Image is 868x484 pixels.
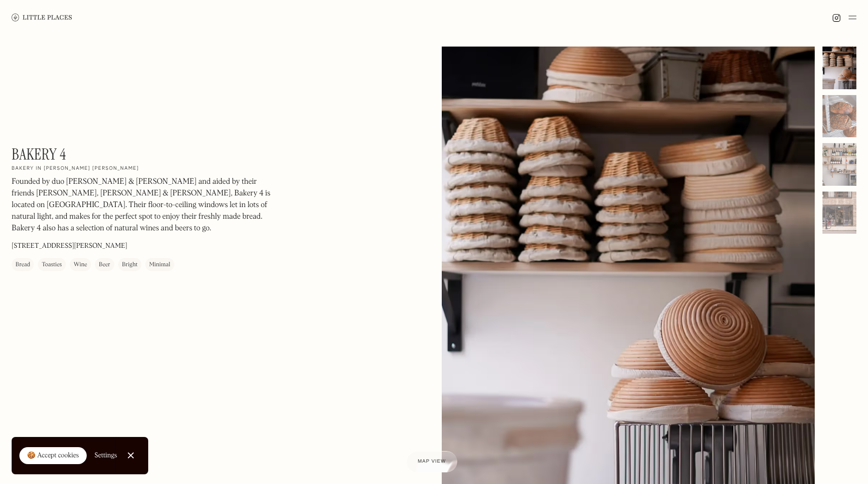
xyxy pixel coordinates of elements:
[149,260,170,270] div: Minimal
[15,260,30,270] div: Bread
[27,451,79,461] div: 🍪 Accept cookies
[406,451,458,472] a: Map view
[94,452,117,459] div: Settings
[74,260,87,270] div: Wine
[121,446,140,465] a: Close Cookie Popup
[42,260,62,270] div: Toasties
[19,447,87,465] a: 🍪 Accept cookies
[12,145,66,163] h1: Bakery 4
[418,459,446,464] span: Map view
[122,260,138,270] div: Bright
[12,166,139,173] h2: Bakery in [PERSON_NAME] [PERSON_NAME]
[12,242,127,252] p: [STREET_ADDRESS][PERSON_NAME]
[12,177,273,235] p: Founded by duo [PERSON_NAME] & [PERSON_NAME] and aided by their friends [PERSON_NAME], [PERSON_NA...
[99,260,110,270] div: Beer
[94,445,117,467] a: Settings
